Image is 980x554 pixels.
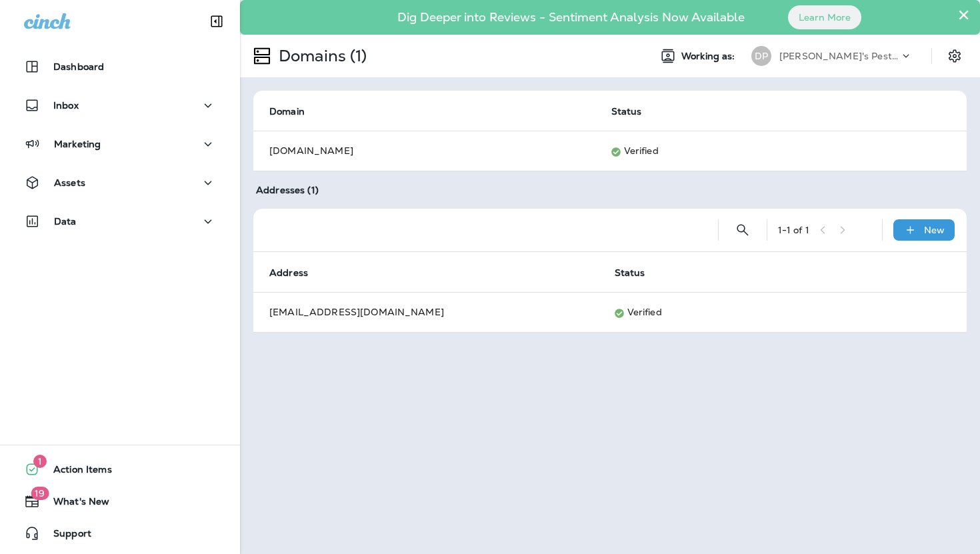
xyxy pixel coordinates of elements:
p: New [924,225,945,235]
span: Address [269,267,325,279]
span: Status [615,267,663,279]
p: Inbox [53,100,79,111]
span: 1 [33,455,47,468]
p: Domains (1) [273,46,367,66]
span: Domain [269,106,305,117]
button: Close [957,4,970,25]
span: Action Items [40,464,112,480]
span: 19 [31,487,49,500]
button: Marketing [13,131,227,157]
button: Search Addresses [729,217,756,243]
button: Assets [13,169,227,196]
td: [EMAIL_ADDRESS][DOMAIN_NAME] [253,292,599,332]
span: Status [611,106,642,117]
div: DP [751,46,771,66]
span: What's New [40,496,109,512]
span: Status [611,105,659,117]
button: Inbox [13,92,227,119]
p: Data [54,216,77,227]
button: Dashboard [13,53,227,80]
button: 1Action Items [13,456,227,483]
button: Data [13,208,227,235]
span: Status [615,267,645,279]
span: Support [40,528,91,544]
span: Address [269,267,308,279]
button: Support [13,520,227,547]
td: Verified [595,131,935,171]
button: 19What's New [13,488,227,515]
span: Addresses (1) [256,184,319,196]
p: Dig Deeper into Reviews - Sentiment Analysis Now Available [359,15,783,19]
button: Collapse Sidebar [198,8,235,35]
button: Learn More [788,5,861,29]
p: Assets [54,177,85,188]
p: Dashboard [53,61,104,72]
p: [PERSON_NAME]'s Pest Control [779,51,899,61]
span: Domain [269,105,322,117]
button: Settings [943,44,967,68]
td: [DOMAIN_NAME] [253,131,595,171]
div: 1 - 1 of 1 [778,225,809,235]
span: Working as: [681,51,738,62]
td: Verified [599,292,935,332]
p: Marketing [54,139,101,149]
